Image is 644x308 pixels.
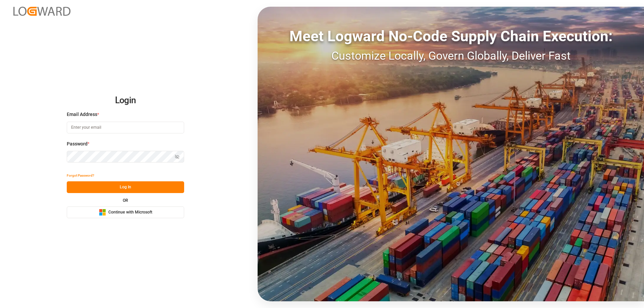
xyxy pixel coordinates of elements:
[67,90,184,111] h2: Login
[108,209,152,215] span: Continue with Microsoft
[67,181,184,193] button: Log In
[123,198,128,202] small: OR
[258,47,644,64] div: Customize Locally, Govern Globally, Deliver Fast
[67,140,88,147] span: Password
[67,111,97,118] span: Email Address
[67,170,94,181] button: Forgot Password?
[67,122,184,133] input: Enter your email
[258,25,644,47] div: Meet Logward No-Code Supply Chain Execution:
[67,206,184,218] button: Continue with Microsoft
[13,7,70,16] img: Logward_new_orange.png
